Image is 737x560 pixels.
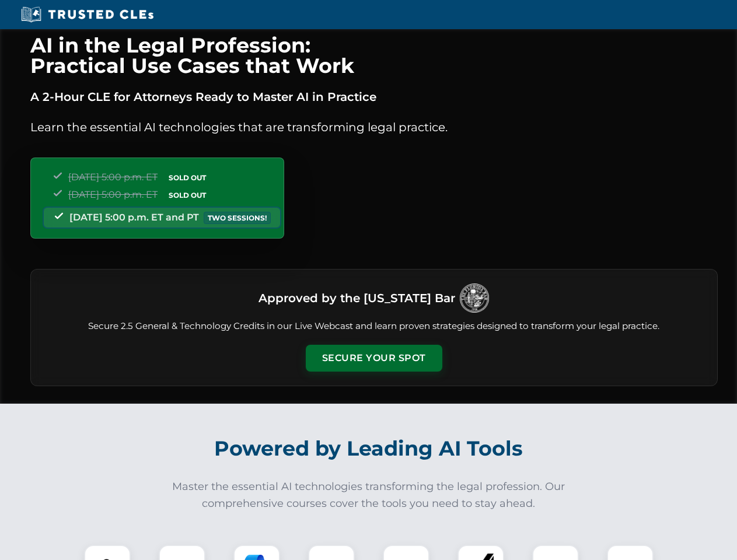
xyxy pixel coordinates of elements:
h2: Powered by Leading AI Tools [46,428,692,469]
img: Trusted CLEs [18,6,157,23]
img: Logo [460,283,489,313]
p: Secure 2.5 General & Technology Credits in our Live Webcast and learn proven strategies designed ... [45,320,703,333]
span: [DATE] 5:00 p.m. ET [68,171,158,183]
p: Master the essential AI technologies transforming the legal profession. Our comprehensive courses... [165,478,573,512]
p: Learn the essential AI technologies that are transforming legal practice. [30,118,718,136]
p: A 2-Hour CLE for Attorneys Ready to Master AI in Practice [30,87,718,106]
span: [DATE] 5:00 p.m. ET [68,189,158,200]
h3: Approved by the [US_STATE] Bar [259,288,455,309]
h1: AI in the Legal Profession: Practical Use Cases that Work [30,35,718,76]
span: SOLD OUT [165,171,210,184]
button: Secure Your Spot [306,345,442,372]
span: SOLD OUT [165,189,210,201]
